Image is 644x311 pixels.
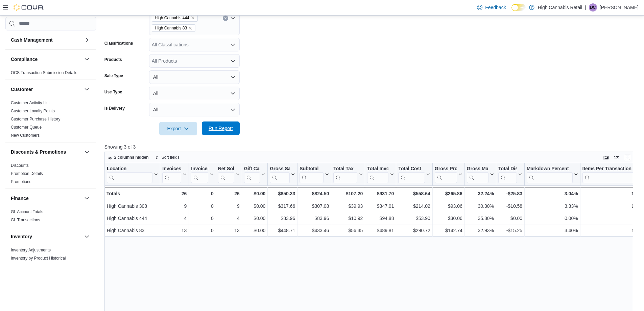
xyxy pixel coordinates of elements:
[230,58,236,64] button: Open list of options
[104,89,122,95] label: Use Type
[398,166,425,172] div: Total Cost
[244,166,260,172] div: Gift Cards
[107,166,158,183] button: Location
[582,166,635,172] div: Items Per Transaction
[162,226,187,235] div: 13
[300,166,329,183] button: Subtotal
[162,166,187,183] button: Invoices Sold
[191,202,213,210] div: 0
[191,166,208,172] div: Invoices Ref
[83,148,91,156] button: Discounts & Promotions
[244,166,260,183] div: Gift Card Sales
[498,166,517,172] div: Total Discount
[498,202,522,210] div: -$10.58
[333,214,363,222] div: $10.92
[218,166,234,183] div: Net Sold
[398,166,430,183] button: Total Cost
[613,153,621,161] button: Display options
[11,125,42,130] a: Customer Queue
[83,85,91,93] button: Customer
[582,166,635,183] div: Items Per Transaction
[11,86,33,93] h3: Customer
[11,217,40,223] span: GL Transactions
[527,166,578,183] button: Markdown Percent
[11,233,81,240] button: Inventory
[333,190,363,198] div: $107.20
[218,190,240,198] div: 26
[467,190,494,198] div: 32.24%
[155,15,189,21] span: High Cannabis 444
[11,133,40,138] a: New Customers
[209,125,233,132] span: Run Report
[11,101,50,105] a: Customer Activity List
[11,125,42,130] span: Customer Queue
[585,3,586,12] p: |
[333,202,363,210] div: $39.93
[159,122,197,135] button: Export
[474,1,508,14] a: Feedback
[244,226,266,235] div: $0.00
[162,190,187,198] div: 26
[11,264,67,269] span: Inventory On Hand by Package
[589,3,597,12] div: Duncan Crouse
[582,202,641,210] div: 1.33
[435,190,462,198] div: $265.86
[149,70,240,84] button: All
[398,226,430,235] div: $290.72
[367,166,394,183] button: Total Invoiced
[11,149,66,155] h3: Discounts & Promotions
[155,25,187,31] span: High Cannabis 83
[11,195,81,202] button: Finance
[367,166,388,172] div: Total Invoiced
[333,166,363,183] button: Total Tax
[218,166,234,172] div: Net Sold
[467,166,488,172] div: Gross Margin
[105,153,151,161] button: 2 columns hidden
[300,190,329,198] div: $824.50
[398,190,430,198] div: $558.64
[11,248,51,252] a: Inventory Adjustments
[270,226,295,235] div: $448.71
[11,209,43,215] span: GL Account Totals
[600,3,639,12] p: [PERSON_NAME]
[106,190,158,198] div: Totals
[511,11,512,12] span: Dark Mode
[11,37,81,43] button: Cash Management
[467,166,488,183] div: Gross Margin
[398,214,430,222] div: $53.90
[162,155,180,160] span: Sort fields
[162,202,187,210] div: 9
[5,161,96,188] div: Discounts & Promotions
[590,3,596,12] span: DC
[83,194,91,202] button: Finance
[11,133,40,138] span: New Customers
[527,166,572,183] div: Markdown Percent
[498,226,522,235] div: -$15.25
[435,202,462,210] div: $93.06
[300,166,324,183] div: Subtotal
[244,166,266,183] button: Gift Cards
[367,166,388,183] div: Total Invoiced
[104,106,125,111] label: Is Delivery
[11,171,43,176] span: Promotion Details
[11,179,31,184] span: Promotions
[191,214,213,222] div: 0
[527,166,572,172] div: Markdown Percent
[300,214,329,222] div: $83.96
[435,166,462,183] button: Gross Profit
[527,226,578,235] div: 3.40%
[191,166,208,183] div: Invoices Ref
[107,214,158,222] div: High Cannabis 444
[218,226,240,235] div: 13
[300,166,324,172] div: Subtotal
[218,214,240,222] div: 4
[11,256,66,261] span: Inventory by Product Historical
[218,202,240,210] div: 9
[582,166,641,183] button: Items Per Transaction
[107,166,152,183] div: Location
[104,73,123,79] label: Sale Type
[107,226,158,235] div: High Cannabis 83
[11,100,50,106] span: Customer Activity List
[623,153,631,161] button: Enter fullscreen
[104,143,639,150] p: Showing 3 of 3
